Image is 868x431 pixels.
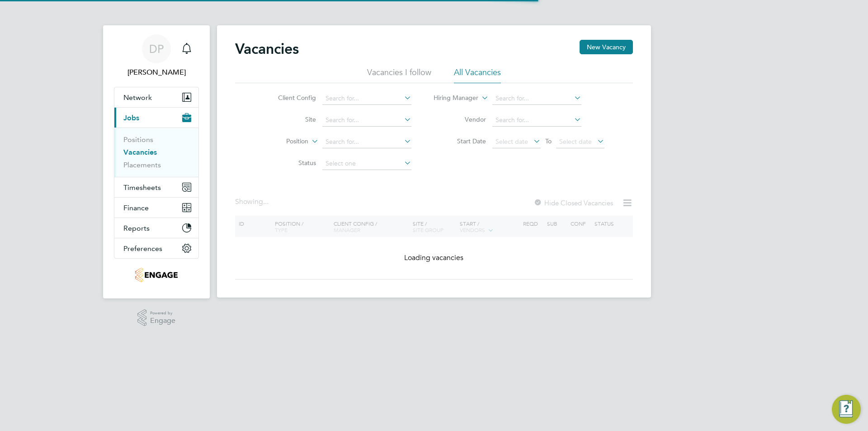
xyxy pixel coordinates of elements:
[123,224,150,232] span: Reports
[235,197,270,207] div: Showing
[123,183,161,192] span: Timesheets
[235,40,299,58] h2: Vacancies
[832,395,861,424] button: Engage Resource Center
[322,114,411,127] input: Search for...
[114,198,198,218] button: Finance
[123,148,157,156] a: Vacancies
[114,238,198,258] button: Preferences
[114,218,198,238] button: Reports
[426,94,478,103] label: Hiring Manager
[149,43,164,55] span: DP
[123,244,162,253] span: Preferences
[150,317,175,325] span: Engage
[492,92,581,105] input: Search for...
[542,135,554,147] span: To
[123,135,153,144] a: Positions
[580,40,633,54] button: New Vacancy
[322,157,411,170] input: Select one
[434,137,486,145] label: Start Date
[434,115,486,123] label: Vendor
[264,115,316,123] label: Site
[123,204,149,212] span: Finance
[454,67,501,83] li: All Vacancies
[533,199,613,207] label: Hide Closed Vacancies
[103,25,210,298] nav: Main navigation
[322,136,411,148] input: Search for...
[264,159,316,167] label: Status
[322,92,411,105] input: Search for...
[256,137,308,146] label: Position
[264,94,316,102] label: Client Config
[114,128,198,177] div: Jobs
[123,114,139,122] span: Jobs
[123,161,161,169] a: Placements
[137,309,176,327] a: Powered byEngage
[114,177,198,197] button: Timesheets
[492,114,581,127] input: Search for...
[495,137,528,146] span: Select date
[114,67,199,78] span: Danielle Page
[263,197,269,206] span: ...
[114,108,198,128] button: Jobs
[123,93,152,102] span: Network
[367,67,431,83] li: Vacancies I follow
[114,268,199,282] a: Go to home page
[114,34,199,78] a: DP[PERSON_NAME]
[114,87,198,107] button: Network
[150,309,175,317] span: Powered by
[135,268,177,282] img: jambo-logo-retina.png
[559,137,592,146] span: Select date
